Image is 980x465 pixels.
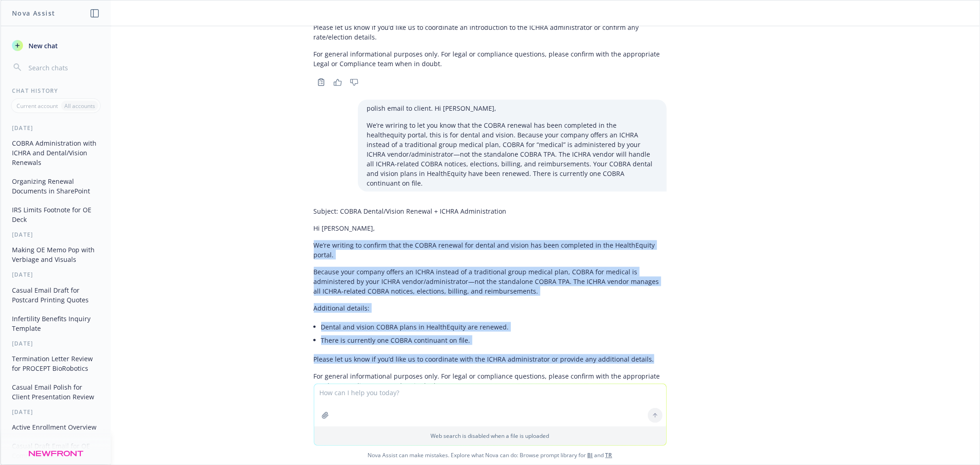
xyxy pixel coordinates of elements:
p: Please let us know if you’d like us to coordinate an introduction to the ICHRA administrator or c... [314,23,667,42]
button: Active Enrollment Overview [8,420,103,435]
button: Casual Email Polish for Client Presentation Review [8,380,103,404]
svg: Copy to clipboard [317,78,325,86]
button: IRS Limits Footnote for OE Deck [8,202,103,227]
p: Web search is disabled when a file is uploaded [320,432,661,440]
p: Subject: COBRA Dental/Vision Renewal + ICHRA Administration [314,206,667,216]
p: Because your company offers an ICHRA instead of a traditional group medical plan, COBRA for medic... [314,267,667,296]
button: Organizing Renewal Documents in SharePoint [8,174,103,198]
button: Infertility Benefits Inquiry Template [8,311,103,336]
button: Termination Letter Review for PROCEPT BioRobotics [8,351,103,376]
p: Please let us know if you’d like us to coordinate with the ICHRA administrator or provide any add... [314,354,667,364]
p: For general informational purposes only. For legal or compliance questions, please confirm with t... [314,49,667,68]
p: Additional details: [314,303,667,313]
div: [DATE] [1,231,111,238]
a: BI [588,451,593,459]
div: [DATE] [1,340,111,347]
div: [DATE] [1,271,111,278]
span: New chat [27,41,58,51]
p: polish email to client. Hi [PERSON_NAME], [367,103,657,113]
p: All accounts [64,102,95,110]
p: We’re writing to confirm that the COBRA renewal for dental and vision has been completed in the H... [314,240,667,260]
button: Thumbs down [347,76,362,89]
input: Search chats [27,61,100,74]
li: Dental and vision COBRA plans in HealthEquity are renewed. [321,320,667,334]
h1: Nova Assist [12,8,55,18]
button: Making OE Memo Pop with Verbiage and Visuals [8,242,103,267]
div: [DATE] [1,124,111,132]
li: There is currently one COBRA continuant on file. [321,334,667,347]
div: [DATE] [1,408,111,416]
button: COBRA Administration with ICHRA and Dental/Vision Renewals [8,136,103,170]
p: Current account [17,102,58,110]
button: Casual Email Draft for Postcard Printing Quotes [8,283,103,307]
p: Hi [PERSON_NAME], [314,223,667,233]
p: We’re wriring to let you know that the COBRA renewal has been completed in the healthequity porta... [367,120,657,188]
a: TR [606,451,612,459]
span: Nova Assist can make mistakes. Explore what Nova can do: Browse prompt library for and [4,446,976,465]
button: New chat [8,37,103,54]
p: For general informational purposes only. For legal or compliance questions, please confirm with t... [314,371,667,391]
button: Casual Draft Email for OE Communications [8,438,103,463]
div: Chat History [1,87,111,95]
